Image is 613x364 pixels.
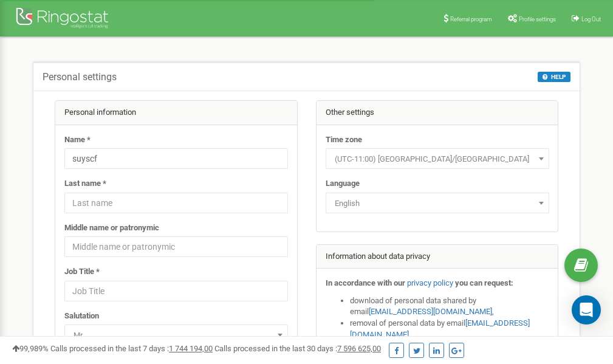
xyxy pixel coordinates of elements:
label: Middle name or patronymic [64,222,159,234]
div: Open Intercom Messenger [572,295,601,325]
input: Job Title [64,281,288,301]
input: Name [64,148,288,169]
li: download of personal data shared by email , [350,295,549,318]
div: Other settings [317,101,558,125]
label: Last name * [64,178,106,190]
a: privacy policy [407,278,453,287]
u: 7 596 625,00 [337,344,381,353]
div: Personal information [55,101,297,125]
label: Salutation [64,311,99,322]
u: 1 744 194,00 [169,344,213,353]
label: Time zone [326,134,362,146]
span: Mr. [64,325,288,345]
label: Job Title * [64,266,100,278]
button: HELP [538,72,570,82]
a: [EMAIL_ADDRESS][DOMAIN_NAME] [369,307,492,316]
label: Language [326,178,360,190]
label: Name * [64,134,91,146]
strong: In accordance with our [326,278,405,287]
span: English [330,195,545,212]
span: Profile settings [519,16,556,22]
span: Calls processed in the last 30 days : [214,344,381,353]
li: removal of personal data by email , [350,318,549,340]
input: Middle name or patronymic [64,236,288,257]
span: English [326,193,549,213]
div: Information about data privacy [317,245,558,269]
span: Calls processed in the last 7 days : [50,344,213,353]
span: Referral program [450,16,492,22]
h5: Personal settings [43,72,117,83]
span: Log Out [581,16,601,22]
strong: you can request: [455,278,513,287]
span: (UTC-11:00) Pacific/Midway [330,151,545,168]
span: Mr. [69,327,284,344]
input: Last name [64,193,288,213]
span: 99,989% [12,344,49,353]
span: (UTC-11:00) Pacific/Midway [326,148,549,169]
